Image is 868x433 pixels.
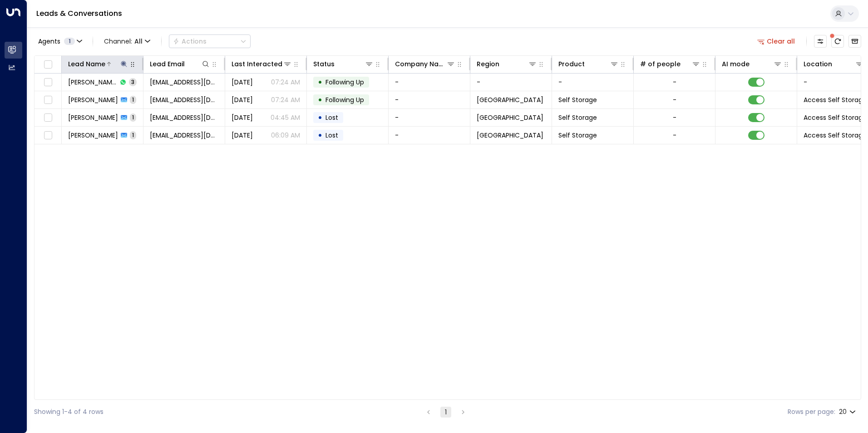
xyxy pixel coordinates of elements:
[34,35,85,48] button: Agents1
[477,59,499,69] div: Region
[68,131,118,140] span: Oli Averty
[130,131,136,139] span: 1
[130,96,136,103] span: 1
[804,59,832,69] div: Location
[150,95,218,104] span: oaverty@accessstorage.com
[814,35,827,48] button: Customize
[848,35,861,48] button: Archived Leads
[477,95,543,104] span: London
[477,59,537,69] div: Region
[36,8,122,19] a: Leads & Conversations
[38,38,60,44] span: Agents
[640,59,700,69] div: # of people
[440,407,451,418] button: page 1
[271,131,300,140] p: 06:09 AM
[68,95,118,104] span: Oli Averty
[395,59,455,69] div: Company Name
[169,34,251,48] button: Actions
[558,131,597,140] span: Self Storage
[395,59,446,69] div: Company Name
[673,78,676,87] div: -
[271,113,300,122] p: 04:45 AM
[232,95,253,104] span: Yesterday
[477,113,543,122] span: London
[389,109,470,126] td: -
[640,59,681,69] div: # of people
[150,113,218,122] span: oaverty@accessstorage.com
[232,131,253,140] span: Jul 09, 2025
[423,406,469,418] nav: pagination navigation
[754,35,799,48] button: Clear all
[558,95,597,104] span: Self Storage
[42,94,54,106] span: Toggle select row
[804,59,864,69] div: Location
[722,59,782,69] div: AI mode
[389,91,470,108] td: -
[42,77,54,88] span: Toggle select row
[68,113,118,122] span: Oli Averty
[42,130,54,141] span: Toggle select row
[232,78,253,87] span: Yesterday
[313,59,374,69] div: Status
[389,127,470,144] td: -
[232,59,282,69] div: Last Interacted
[552,74,634,91] td: -
[673,113,676,122] div: -
[325,131,338,140] span: Lost
[150,59,185,69] div: Lead Email
[169,34,251,48] div: Button group with a nested menu
[839,405,858,418] div: 20
[271,78,300,87] p: 07:24 AM
[130,113,136,121] span: 1
[232,59,292,69] div: Last Interacted
[313,59,335,69] div: Status
[129,78,137,86] span: 3
[232,113,253,122] span: Aug 06, 2025
[558,113,597,122] span: Self Storage
[318,110,322,125] div: •
[318,74,322,90] div: •
[68,59,128,69] div: Lead Name
[271,95,300,104] p: 07:24 AM
[173,37,207,45] div: Actions
[34,407,104,417] div: Showing 1-4 of 4 rows
[325,95,364,104] span: Following Up
[673,95,676,104] div: -
[831,35,844,48] span: There are new threads available. Refresh the grid to view the latest updates.
[325,113,338,122] span: Lost
[788,407,835,417] label: Rows per page:
[722,59,750,69] div: AI mode
[150,59,210,69] div: Lead Email
[470,74,552,91] td: -
[100,35,154,48] span: Channel:
[477,131,543,140] span: London
[68,78,117,87] span: Oli Averty
[318,128,322,143] div: •
[558,59,585,69] div: Product
[150,78,218,87] span: oaverty@accessstorage.com
[42,59,54,70] span: Toggle select all
[100,35,154,48] button: Channel:All
[42,112,54,123] span: Toggle select row
[325,78,364,87] span: Following Up
[558,59,619,69] div: Product
[68,59,105,69] div: Lead Name
[150,131,218,140] span: oaverty@accessstorage.com
[134,38,143,45] span: All
[673,131,676,140] div: -
[318,92,322,108] div: •
[389,74,470,91] td: -
[64,38,75,45] span: 1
